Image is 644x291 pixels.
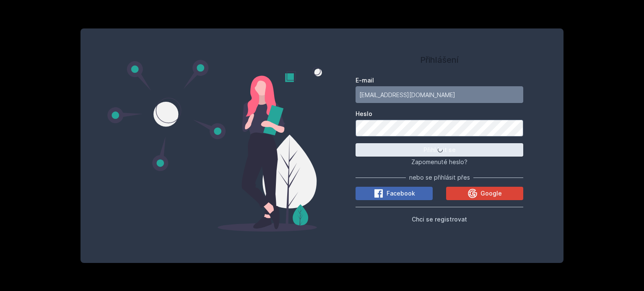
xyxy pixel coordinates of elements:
label: E-mail [356,76,523,85]
label: Heslo [356,110,523,118]
span: Google [480,189,502,198]
span: Zapomenuté heslo? [411,158,467,165]
button: Přihlásit se [356,143,523,157]
button: Google [446,187,523,200]
input: Tvoje e-mailová adresa [356,86,523,103]
span: nebo se přihlásit přes [409,173,470,182]
button: Facebook [356,187,433,200]
button: Chci se registrovat [412,214,467,224]
span: Chci se registrovat [412,216,467,223]
span: Facebook [387,189,415,198]
h1: Přihlášení [356,54,523,66]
